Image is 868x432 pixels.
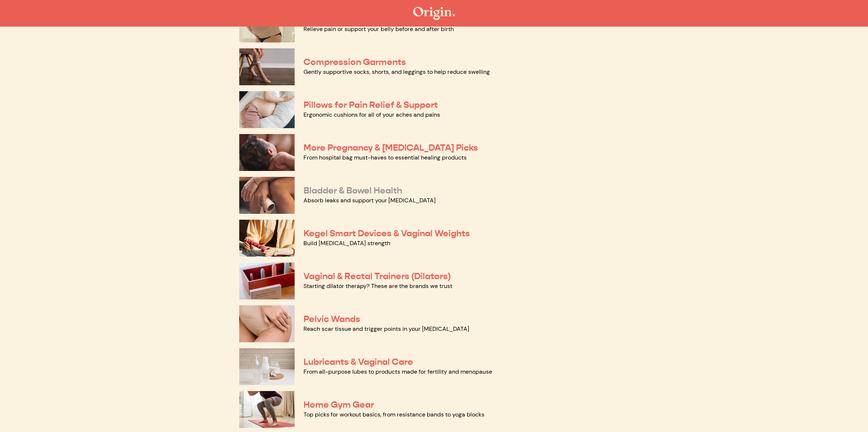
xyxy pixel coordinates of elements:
[303,196,436,204] a: Absorb leaks and support your [MEDICAL_DATA]
[239,134,295,171] img: More Pregnancy & Postpartum Picks
[303,111,440,119] a: Ergonomic cushions for all of your aches and pains
[303,68,490,76] a: Gently supportive socks, shorts, and leggings to help reduce swelling
[239,391,295,428] img: Home Gym Gear
[303,356,413,367] a: Lubricants & Vaginal Care
[303,56,406,68] a: Compression Garments
[239,305,295,342] img: Pelvic Wands
[239,220,295,257] img: Kegel Smart Devices & Vaginal Weights
[303,99,438,110] a: Pillows for Pain Relief & Support
[303,282,452,290] a: Starting dilator therapy? These are the brands we trust
[239,177,295,214] img: Bladder & Bowel Health
[303,368,492,376] a: From all-purpose lubes to products made for fertility and menopause
[239,91,295,128] img: Pillows for Pain Relief & Support
[303,399,374,410] a: Home Gym Gear
[303,313,360,325] a: Pelvic Wands
[239,263,295,299] img: Vaginal & Rectal Trainers (Dilators)
[303,185,402,196] a: Bladder & Bowel Health
[303,142,478,153] a: More Pregnancy & [MEDICAL_DATA] Picks
[303,239,390,247] a: Build [MEDICAL_DATA] strength
[239,348,295,385] img: Lubricants & Vaginal Care
[413,7,455,20] img: The Origin Shop
[303,411,484,418] a: Top picks for workout basics, from resistance bands to yoga blocks
[303,25,454,33] a: Relieve pain or support your belly before and after birth
[303,228,470,239] a: Kegel Smart Devices & Vaginal Weights
[303,271,451,282] a: Vaginal & Rectal Trainers (Dilators)
[239,48,295,85] img: Compression Garments
[303,154,467,161] a: From hospital bag must-haves to essential healing products
[303,325,469,333] a: Reach scar tissue and trigger points in your [MEDICAL_DATA]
